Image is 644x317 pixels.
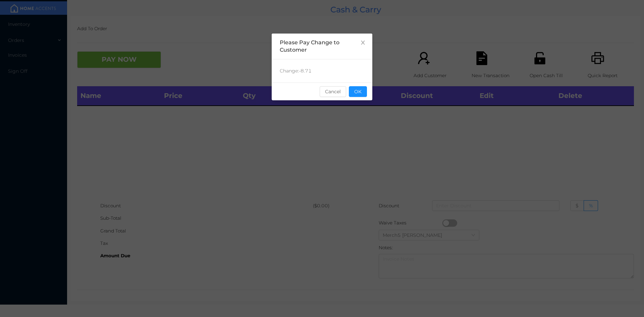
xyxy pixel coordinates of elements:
button: Close [354,34,372,52]
button: Cancel [320,86,346,97]
div: Please Pay Change to Customer [280,39,364,54]
div: Change: -8.71 [272,59,372,83]
i: icon: close [360,40,366,45]
button: OK [349,86,367,97]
